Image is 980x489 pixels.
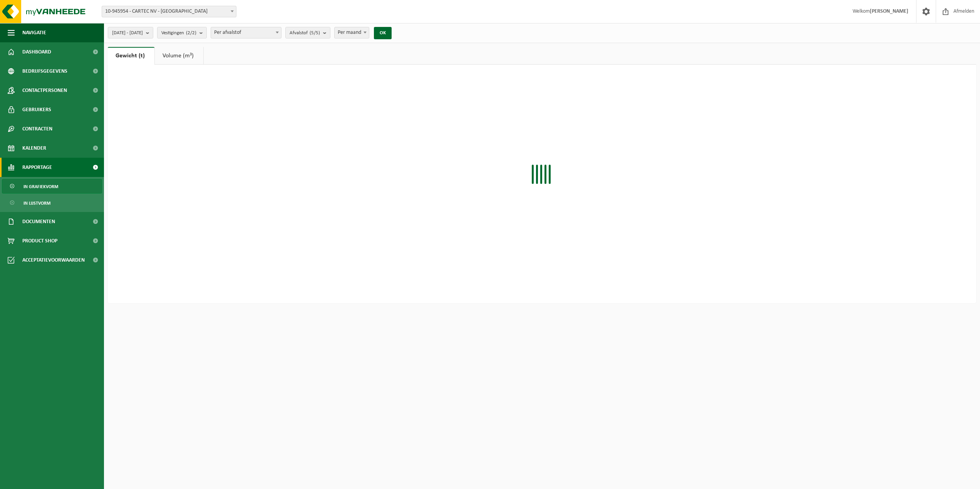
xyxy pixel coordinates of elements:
button: Vestigingen(2/2) [157,27,207,38]
a: In lijstvorm [2,195,102,210]
count: (2/2) [186,30,196,35]
span: Per afvalstof [211,27,281,38]
count: (5/5) [310,30,320,35]
span: Contracten [22,119,52,139]
span: In lijstvorm [23,196,50,210]
span: Acceptatievoorwaarden [22,250,85,270]
span: Documenten [22,212,55,231]
span: 10-945954 - CARTEC NV - VLEZENBEEK [102,6,236,17]
span: Kalender [22,139,46,158]
span: Per maand [334,27,369,38]
span: Vestigingen [161,27,196,39]
span: Bedrijfsgegevens [22,62,67,81]
button: OK [374,27,392,39]
span: Per maand [335,27,369,38]
span: Rapportage [22,158,52,177]
span: Product Shop [22,231,57,250]
button: [DATE] - [DATE] [108,27,153,38]
span: Contactpersonen [22,81,67,100]
a: Volume (m³) [155,47,203,65]
span: 10-945954 - CARTEC NV - VLEZENBEEK [102,6,236,17]
span: Navigatie [22,23,46,42]
span: Gebruikers [22,100,51,119]
a: In grafiekvorm [2,179,102,194]
span: Dashboard [22,42,51,62]
a: Gewicht (t) [108,47,154,65]
span: In grafiekvorm [23,179,58,194]
span: Afvalstof [290,27,320,39]
span: Per afvalstof [211,27,281,38]
button: Afvalstof(5/5) [285,27,330,38]
span: [DATE] - [DATE] [112,27,143,39]
strong: [PERSON_NAME] [870,8,908,14]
